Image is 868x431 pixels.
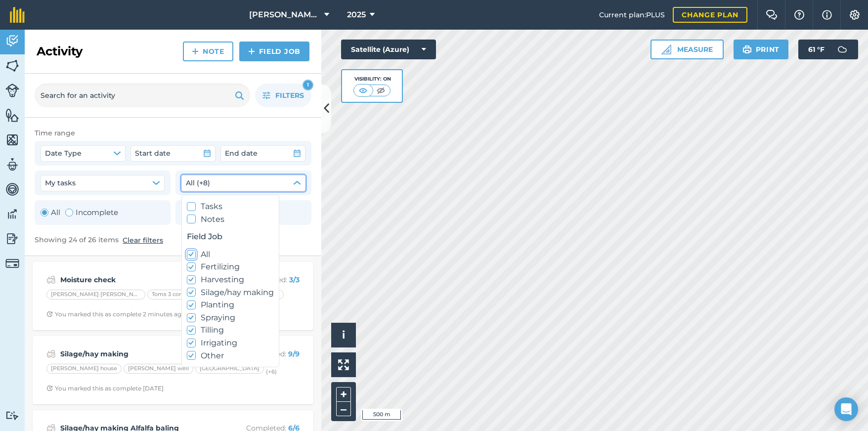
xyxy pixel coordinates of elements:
button: + [336,387,351,402]
img: Four arrows, one pointing top left, one top right, one bottom right and the last bottom left [338,359,349,370]
label: Irrigating [187,337,274,349]
label: Fertilizing [187,260,274,273]
img: A cog icon [849,10,861,20]
label: Spraying [187,311,274,324]
button: Attributions [331,323,356,347]
img: svg+xml;base64,PHN2ZyB4bWxucz0iaHR0cDovL3d3dy53My5vcmcvMjAwMC9zdmciIHdpZHRoPSI1MCIgaGVpZ2h0PSI0MC... [375,86,387,95]
img: Ruler icon [661,44,671,54]
span: Current plan : PLUS [599,9,665,20]
button: – [336,402,351,416]
span: Field Job [187,230,274,243]
img: svg+xml;base64,PHN2ZyB4bWxucz0iaHR0cDovL3d3dy53My5vcmcvMjAwMC9zdmciIHdpZHRoPSIxNyIgaGVpZ2h0PSIxNy... [822,9,832,21]
img: svg+xml;base64,PD94bWwgdmVyc2lvbj0iMS4wIiBlbmNvZGluZz0idXRmLTgiPz4KPCEtLSBHZW5lcmF0b3I6IEFkb2JlIE... [832,40,852,59]
label: Harvesting [187,273,274,286]
label: Planting [187,299,274,311]
label: Notes [187,213,274,226]
span: i [342,329,345,341]
span: 61 ° F [808,40,825,59]
label: Silage/hay making [187,286,274,299]
img: Two speech bubbles overlapping with the left bubble in the forefront [766,10,778,20]
div: Open Intercom Messenger [834,397,858,421]
img: A question mark icon [793,10,805,20]
img: svg+xml;base64,PHN2ZyB4bWxucz0iaHR0cDovL3d3dy53My5vcmcvMjAwMC9zdmciIHdpZHRoPSIxOSIgaGVpZ2h0PSIyNC... [235,89,244,101]
a: Change plan [673,7,747,23]
img: svg+xml;base64,PHN2ZyB4bWxucz0iaHR0cDovL3d3dy53My5vcmcvMjAwMC9zdmciIHdpZHRoPSI1MCIgaGVpZ2h0PSI0MC... [357,86,369,95]
button: Satellite (Azure) [341,40,436,59]
label: All [187,248,274,261]
label: Tilling [187,324,274,337]
img: svg+xml;base64,PHN2ZyB4bWxucz0iaHR0cDovL3d3dy53My5vcmcvMjAwMC9zdmciIHdpZHRoPSIxOSIgaGVpZ2h0PSIyNC... [742,43,752,55]
span: 2025 [347,9,366,21]
label: Tasks [187,200,274,213]
button: Print [734,40,789,59]
label: Other [187,349,274,362]
img: fieldmargin Logo [10,7,25,23]
div: Visibility: On [353,75,391,83]
button: Measure [651,40,724,59]
span: [PERSON_NAME] Farms [249,9,320,21]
